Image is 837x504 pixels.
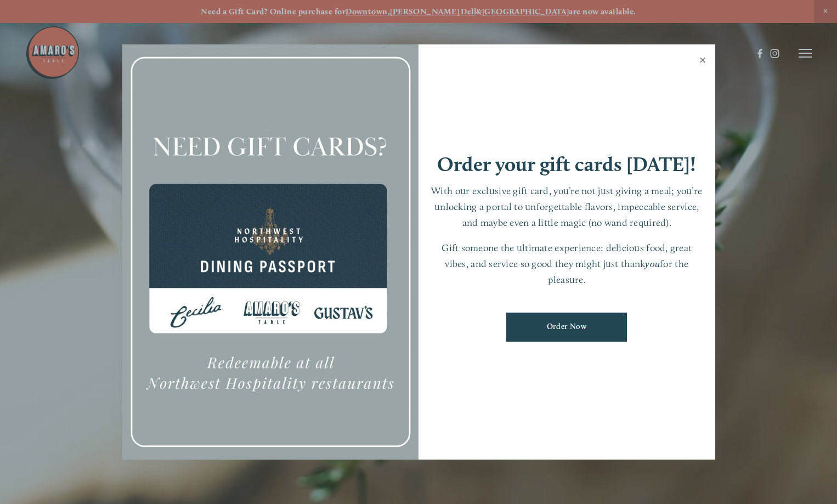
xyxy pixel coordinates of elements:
[506,313,627,342] a: Order Now
[429,240,704,287] p: Gift someone the ultimate experience: delicious food, great vibes, and service so good they might...
[692,46,714,77] a: Close
[437,154,696,174] h1: Order your gift cards [DATE]!
[645,258,660,269] em: you
[429,183,704,230] p: With our exclusive gift card, you’re not just giving a meal; you’re unlocking a portal to unforge...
